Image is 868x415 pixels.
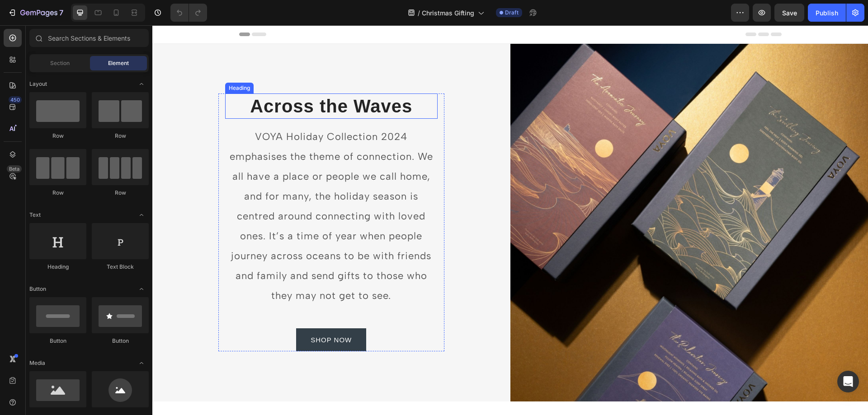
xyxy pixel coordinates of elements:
div: Button [92,337,149,345]
span: Save [782,9,797,17]
span: Section [50,59,70,67]
div: Row [92,132,149,140]
span: Toggle open [134,282,149,296]
p: 7 [59,7,63,18]
span: Draft [505,9,519,17]
span: Layout [29,80,47,88]
iframe: Design area [152,25,868,415]
span: Christmas Gifting [422,8,474,18]
input: Search Sections & Elements [29,29,149,47]
button: Save [774,4,804,22]
div: Undo/Redo [170,4,207,22]
div: Beta [7,165,22,173]
img: Alt Image [358,19,716,376]
div: Open Intercom Messenger [837,371,859,392]
div: Row [29,132,86,140]
div: Heading [29,263,86,271]
button: Publish [808,4,846,22]
button: 7 [4,4,67,22]
span: Button [29,285,46,293]
div: Text Block [92,263,149,271]
span: Text [29,211,41,219]
span: Element [108,59,129,67]
span: Media [29,359,45,367]
div: Button [29,337,86,345]
div: Row [29,189,86,197]
span: Toggle open [134,356,149,370]
span: / [418,8,420,18]
div: Publish [816,8,838,18]
div: 450 [9,96,22,103]
div: Row [92,189,149,197]
span: Toggle open [134,208,149,222]
p: SHOP NOW [158,308,199,321]
span: Toggle open [134,77,149,91]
